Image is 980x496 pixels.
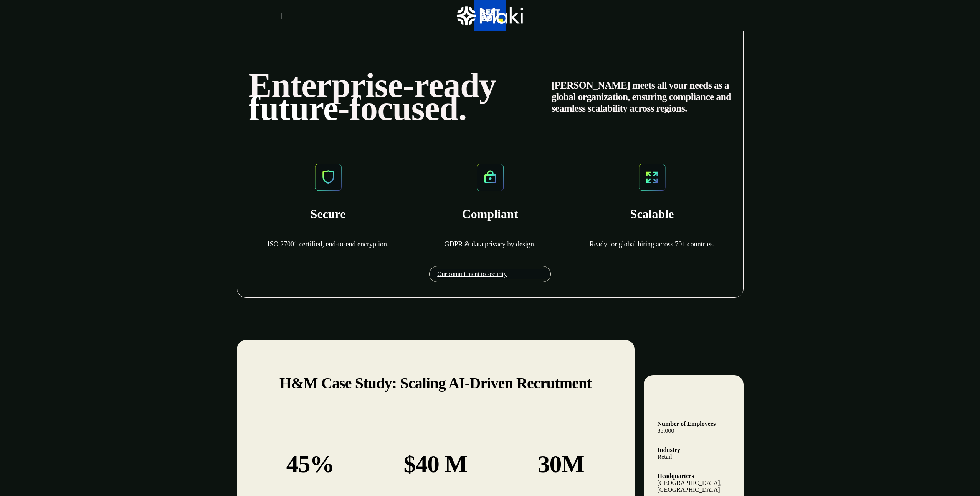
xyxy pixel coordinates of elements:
span: Retail [658,447,681,460]
strong: Headquarters [658,473,694,479]
p: [PERSON_NAME] meets all your needs as a global organization, ensuring compliance and seamless sca... [552,80,732,114]
span: [GEOGRAPHIC_DATA], [GEOGRAPHIC_DATA] [658,473,722,493]
a: Our commitment to security [430,269,550,279]
strong: Enterprise-ready [249,66,496,104]
p: Ready for global hiring across 70+ countries. [573,240,732,248]
strong: Secure [311,207,346,221]
p: ISO 27001 certified, end-to-end encryption. [249,240,408,248]
p: 45% [286,448,334,480]
strong: Number of Employees [658,420,716,427]
strong: -focused. [338,89,467,127]
p: 30M [538,448,584,480]
p: H&M Case Study: Scaling AI-Driven Recrutment [279,374,592,393]
span: 85,000 [658,420,716,434]
strong: Industry [658,447,681,453]
p: $40 M [403,448,467,480]
p: GDPR & data privacy by design. [411,240,570,248]
strong: future [249,89,338,127]
strong: Scalable [630,207,674,221]
strong: Compliant [462,207,518,221]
